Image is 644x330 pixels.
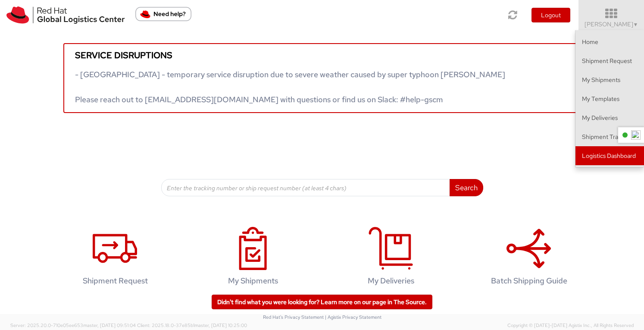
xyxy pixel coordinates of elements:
[83,322,136,328] span: master, [DATE] 09:51:04
[63,43,581,113] a: Service disruptions - [GEOGRAPHIC_DATA] - temporary service disruption due to severe weather caus...
[507,322,634,329] span: Copyright © [DATE]-[DATE] Agistix Inc., All Rights Reserved
[335,277,447,285] h4: My Deliveries
[194,322,247,328] span: master, [DATE] 10:25:00
[75,50,569,60] h5: Service disruptions
[575,70,644,89] a: My Shipments
[161,179,450,196] input: Enter the tracking number or ship request number (at least 4 chars)
[212,295,432,309] a: Didn't find what you were looking for? Learn more on our page in The Source.
[10,322,136,328] span: Server: 2025.20.0-710e05ee653
[326,218,456,299] a: My Deliveries
[263,314,324,320] a: Red Hat's Privacy Statement
[473,277,585,285] h4: Batch Shipping Guide
[633,21,638,28] span: ▼
[59,277,171,285] h4: Shipment Request
[325,314,381,320] a: | Agistix Privacy Statement
[575,146,644,165] a: Logistics Dashboard
[188,218,318,299] a: My Shipments
[75,69,505,104] span: - [GEOGRAPHIC_DATA] - temporary service disruption due to severe weather caused by super typhoon ...
[575,89,644,108] a: My Templates
[6,6,125,24] img: rh-logistics-00dfa346123c4ec078e1.svg
[575,108,644,127] a: My Deliveries
[50,218,180,299] a: Shipment Request
[531,8,570,22] button: Logout
[137,322,247,328] span: Client: 2025.18.0-37e85b1
[575,32,644,51] a: Home
[575,51,644,70] a: Shipment Request
[135,7,191,21] button: Need help?
[197,277,309,285] h4: My Shipments
[450,179,483,196] button: Search
[575,127,644,146] a: Shipment Tracking
[464,218,594,299] a: Batch Shipping Guide
[585,20,638,28] span: [PERSON_NAME]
